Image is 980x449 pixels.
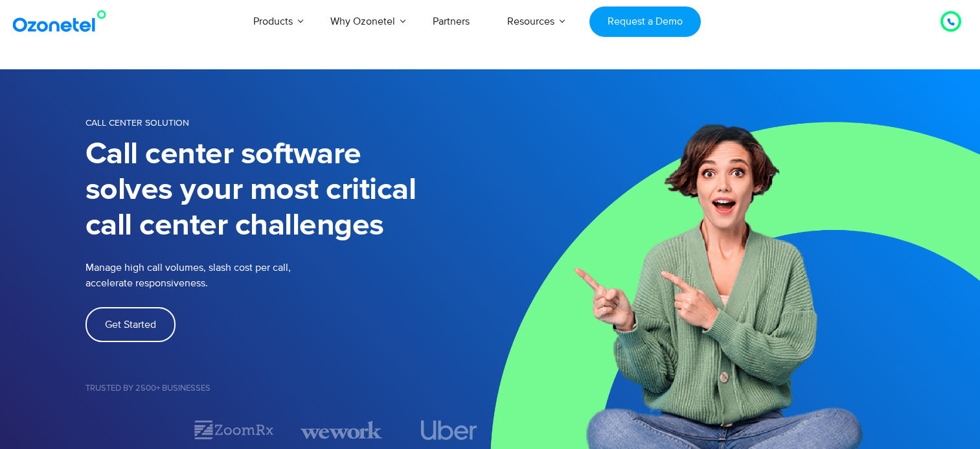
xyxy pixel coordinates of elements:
[85,260,377,291] p: Manage high call volumes, slash cost per call, accelerate responsiveness.
[301,419,382,441] div: 3 / 7
[408,420,490,440] div: 4 / 7
[85,307,176,342] a: Get Started
[85,419,490,441] div: Image Carousel
[85,137,490,244] h1: Call center software solves your most critical call center challenges
[589,6,700,37] a: Request a Demo
[421,420,477,440] img: uber
[193,419,275,441] div: 2 / 7
[85,422,167,438] div: 1 / 7
[193,419,275,441] img: zoomrx
[105,319,156,330] span: Get Started
[85,384,490,393] h5: Trusted by 2500+ Businesses
[301,419,382,441] img: wework
[85,117,189,128] span: Call Center Solution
